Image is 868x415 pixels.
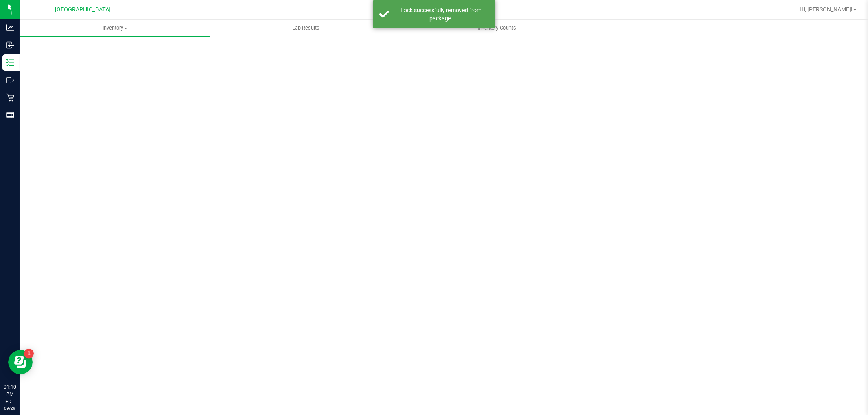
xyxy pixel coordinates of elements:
p: 09/29 [4,405,16,411]
span: Lab Results [281,24,330,32]
iframe: Resource center [8,350,33,374]
inline-svg: Retail [6,93,14,102]
span: Inventory Counts [467,24,527,32]
a: Inventory [20,20,210,37]
a: Lab Results [210,20,401,37]
span: [GEOGRAPHIC_DATA] [55,6,111,13]
inline-svg: Inbound [6,41,14,49]
a: Inventory Counts [401,20,592,37]
span: Inventory [20,24,210,32]
inline-svg: Reports [6,111,14,119]
div: Lock successfully removed from package. [394,6,489,22]
inline-svg: Inventory [6,59,14,67]
iframe: Resource center unread badge [24,349,34,359]
inline-svg: Outbound [6,76,14,84]
inline-svg: Analytics [6,24,14,32]
span: Hi, [PERSON_NAME]! [800,6,853,13]
p: 01:10 PM EDT [4,383,16,405]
